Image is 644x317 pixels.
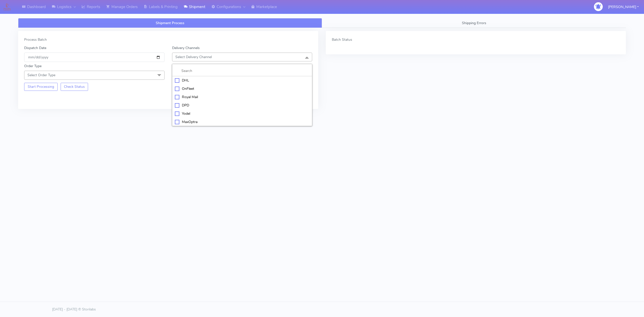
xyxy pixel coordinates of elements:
div: DPD [175,103,310,108]
div: Yodel [175,111,310,116]
input: multiselect-search [175,68,310,73]
div: Process Batch [24,37,312,42]
div: DHL [175,78,310,83]
div: MaxOptra [175,119,310,125]
button: Start Processing [24,83,58,91]
span: Select Delivery Channel [175,55,212,59]
label: Dispatch Date [24,45,46,51]
div: Royal Mail [175,94,310,100]
label: Delivery Channels [172,45,200,51]
ul: Tabs [18,18,626,28]
button: [PERSON_NAME] [604,2,642,12]
label: Order Type [24,63,42,69]
span: Shipment Process [156,21,184,25]
button: Check Status [61,83,88,91]
div: Batch Status [332,37,620,42]
span: Select Order Type [27,73,55,77]
span: Shipping Errors [462,21,486,25]
div: OnFleet [175,86,310,91]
